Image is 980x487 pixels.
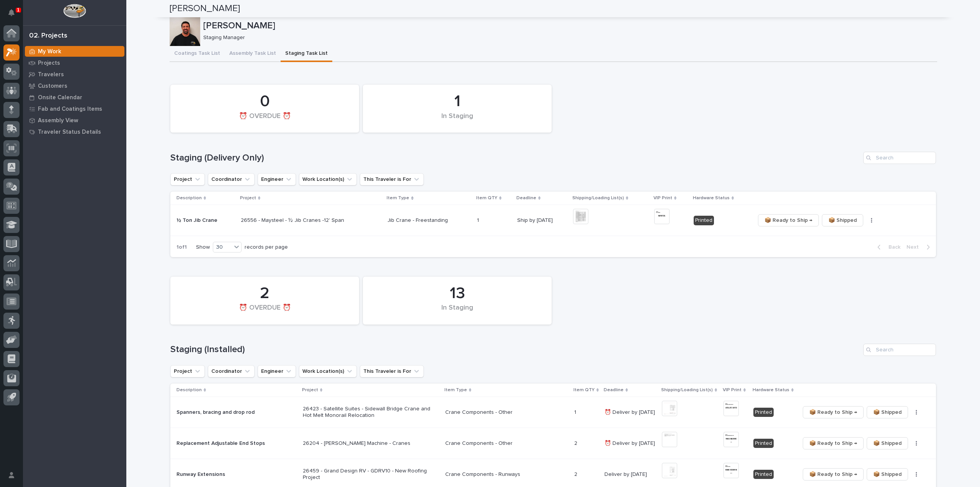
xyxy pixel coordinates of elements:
div: In Staging [376,112,539,128]
p: 1 of 1 [170,238,193,257]
div: Notifications1 [10,9,20,21]
div: In Staging [376,304,539,320]
a: Projects [23,57,126,69]
span: 📦 Shipped [873,470,902,479]
p: Deadline [604,386,624,394]
p: [PERSON_NAME] [203,20,934,31]
tr: ½ Ton Jib Crane½ Ton Jib Crane 26556 - Maysteel - ½ Jib Cranes -12' SpanJib Crane - Freestanding1... [170,205,936,236]
p: Jib Crane - Freestanding [387,217,470,224]
p: Hardware Status [693,194,730,202]
div: Printed [753,408,774,417]
p: Shipping/Loading List(s) [572,194,624,202]
p: Shipping/Loading List(s) [661,386,713,394]
p: 2 [574,439,579,447]
p: Crane Components - Runways [445,471,568,478]
p: Travelers [38,71,64,78]
p: Assembly View [38,117,78,124]
p: Project [302,386,318,394]
p: Ship by [DATE] [517,217,567,224]
p: 1 [477,216,480,224]
p: Onsite Calendar [38,94,82,101]
p: Crane Components - Other [445,409,568,416]
p: Project [240,194,256,202]
div: Printed [753,439,774,448]
a: My Work [23,46,126,57]
a: Customers [23,80,126,92]
p: Staging Manager [203,34,931,41]
p: Deliver by [DATE] [604,471,656,478]
a: Assembly View [23,115,126,126]
a: Onsite Calendar [23,92,126,103]
span: 📦 Ready to Ship → [809,439,857,448]
p: Projects [38,60,60,67]
a: Traveler Status Details [23,126,126,138]
p: Replacement Adjustable End Stops [176,439,266,447]
button: 📦 Shipped [822,214,863,226]
div: 2 [183,284,346,303]
button: This Traveler is For [360,365,424,377]
span: 📦 Ready to Ship → [809,470,857,479]
button: Back [871,244,903,251]
p: Fab and Coatings Items [38,106,102,113]
span: 📦 Ready to Ship → [809,408,857,417]
button: Project [170,173,205,185]
div: 30 [213,243,232,251]
a: Fab and Coatings Items [23,103,126,115]
button: Coordinator [208,365,255,377]
p: Item Type [387,194,409,202]
p: Item Type [444,386,467,394]
p: 2 [574,470,579,478]
p: ⏰ Deliver by [DATE] [604,440,656,447]
p: 26204 - [PERSON_NAME] Machine - Cranes [303,440,437,447]
button: 📦 Shipped [867,437,908,449]
p: My Work [38,48,61,55]
span: 📦 Ready to Ship → [764,216,812,225]
p: ½ Ton Jib Crane [176,216,219,224]
p: Deadline [516,194,536,202]
p: VIP Print [723,386,742,394]
input: Search [863,344,936,356]
img: Workspace Logo [63,4,86,18]
div: 02. Projects [29,32,67,40]
p: 1 [17,7,20,13]
div: 13 [376,284,539,303]
div: ⏰ OVERDUE ⏰ [183,112,346,128]
span: 📦 Shipped [873,439,902,448]
button: 📦 Ready to Ship → [803,468,864,480]
p: Spanners, bracing and drop rod [176,408,256,416]
button: 📦 Shipped [867,406,908,418]
button: Staging Task List [281,46,332,62]
p: ⏰ Deliver by [DATE] [604,409,656,416]
button: Work Location(s) [299,173,357,185]
p: Customers [38,83,67,90]
p: 1 [574,408,578,416]
span: 📦 Shipped [873,408,902,417]
p: Hardware Status [753,386,789,394]
h1: Staging (Delivery Only) [170,152,860,164]
div: 1 [376,92,539,111]
button: Project [170,365,205,377]
p: records per page [245,244,288,251]
button: 📦 Ready to Ship → [758,214,819,226]
div: Printed [753,470,774,479]
p: 26459 - Grand Design RV - GDRV10 - New Roofing Project [303,468,437,481]
button: Assembly Task List [225,46,281,62]
p: Item QTY [573,386,595,394]
p: VIP Print [653,194,672,202]
button: Work Location(s) [299,365,357,377]
div: 0 [183,92,346,111]
div: ⏰ OVERDUE ⏰ [183,304,346,320]
input: Search [863,152,936,164]
p: 26556 - Maysteel - ½ Jib Cranes -12' Span [241,217,375,224]
p: 26423 - Satellite Suites - Sidewall Bridge Crane and Hot Melt Monorail Relocation [303,406,437,419]
tr: Replacement Adjustable End StopsReplacement Adjustable End Stops 26204 - [PERSON_NAME] Machine - ... [170,428,936,459]
p: Description [176,194,202,202]
button: Engineer [258,173,296,185]
p: Traveler Status Details [38,129,101,136]
h2: [PERSON_NAME] [170,3,240,14]
p: Runway Extensions [176,470,227,478]
button: 📦 Ready to Ship → [803,437,864,449]
p: Description [176,386,202,394]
